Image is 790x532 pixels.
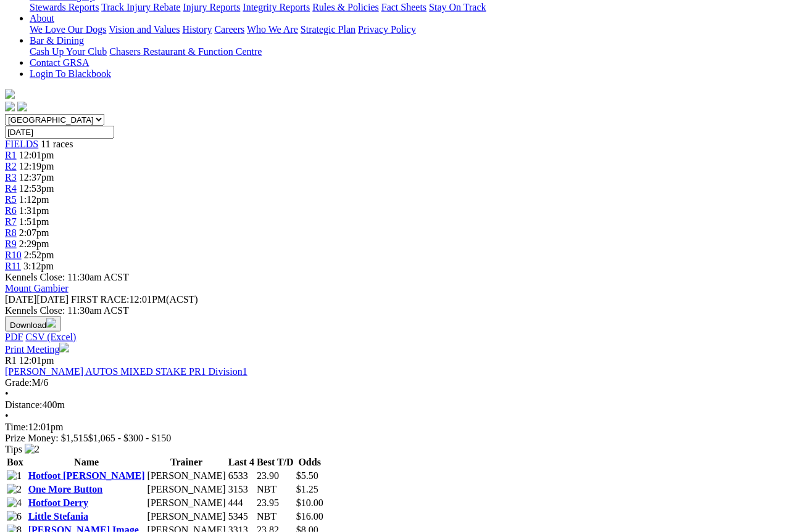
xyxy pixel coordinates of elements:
[19,172,54,182] span: 12:37pm
[5,444,22,454] span: Tips
[19,150,54,160] span: 12:01pm
[5,433,785,444] div: Prize Money: $1,515
[256,483,294,496] td: NBT
[30,35,84,46] a: Bar & Dining
[214,24,244,35] a: Careers
[7,470,22,481] img: 1
[30,57,89,68] a: Contact GRSA
[5,216,17,227] a: R7
[182,24,212,35] a: History
[5,294,69,305] span: [DATE]
[30,46,107,57] a: Cash Up Your Club
[30,2,785,13] div: Care & Integrity
[312,2,379,12] a: Rules & Policies
[19,239,49,249] span: 2:29pm
[5,355,17,366] span: R1
[256,510,294,523] td: NBT
[5,377,32,388] span: Grade:
[19,216,49,227] span: 1:51pm
[5,250,22,260] span: R10
[7,457,23,467] span: Box
[5,305,785,316] div: Kennels Close: 11:30am ACST
[41,139,73,149] span: 11 races
[5,332,785,343] div: Download
[28,497,88,508] a: Hotfoot Derry
[5,205,17,216] a: R6
[5,194,17,205] a: R5
[5,399,785,411] div: 400m
[5,261,21,271] a: R11
[25,444,39,455] img: 2
[30,24,785,35] div: About
[5,283,69,293] a: Mount Gambier
[147,510,227,523] td: [PERSON_NAME]
[5,366,247,377] a: [PERSON_NAME] AUTOS MIXED STAKE PR1 Division1
[5,332,23,342] a: PDF
[19,205,49,216] span: 1:31pm
[28,470,145,481] a: Hotfoot [PERSON_NAME]
[17,102,27,112] img: twitter.svg
[19,227,49,238] span: 2:07pm
[30,24,106,35] a: We Love Our Dogs
[5,172,17,182] a: R3
[19,194,49,205] span: 1:12pm
[183,2,240,12] a: Injury Reports
[256,456,294,469] th: Best T/D
[109,24,180,35] a: Vision and Values
[228,510,255,523] td: 5345
[5,294,37,305] span: [DATE]
[256,497,294,509] td: 23.95
[5,272,129,282] span: Kennels Close: 11:30am ACST
[7,497,22,509] img: 4
[5,422,785,433] div: 12:01pm
[243,2,310,12] a: Integrity Reports
[358,24,416,35] a: Privacy Policy
[59,343,69,353] img: printer.svg
[429,2,486,12] a: Stay On Track
[19,161,54,171] span: 12:19pm
[30,46,785,57] div: Bar & Dining
[30,2,99,12] a: Stewards Reports
[71,294,129,305] span: FIRST RACE:
[5,388,9,399] span: •
[296,470,318,481] span: $5.50
[30,13,54,23] a: About
[296,484,318,494] span: $1.25
[5,150,17,160] span: R1
[28,511,88,522] a: Little Stefania
[147,470,227,482] td: [PERSON_NAME]
[30,68,111,79] a: Login To Blackbook
[5,239,17,249] a: R9
[256,470,294,482] td: 23.90
[5,161,17,171] a: R2
[5,316,61,332] button: Download
[147,456,227,469] th: Trainer
[5,102,15,112] img: facebook.svg
[19,183,54,194] span: 12:53pm
[5,89,15,99] img: logo-grsa-white.png
[228,456,255,469] th: Last 4
[24,250,54,260] span: 2:52pm
[5,227,17,238] a: R8
[381,2,426,12] a: Fact Sheets
[71,294,198,305] span: 12:01PM(ACST)
[46,318,56,328] img: download.svg
[5,183,17,194] a: R4
[296,511,323,522] span: $16.00
[28,456,146,469] th: Name
[5,422,28,432] span: Time:
[109,46,262,57] a: Chasers Restaurant & Function Centre
[147,483,227,496] td: [PERSON_NAME]
[228,483,255,496] td: 3153
[19,355,54,366] span: 12:01pm
[88,433,172,443] span: $1,065 - $300 - $150
[7,484,22,495] img: 2
[228,497,255,509] td: 444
